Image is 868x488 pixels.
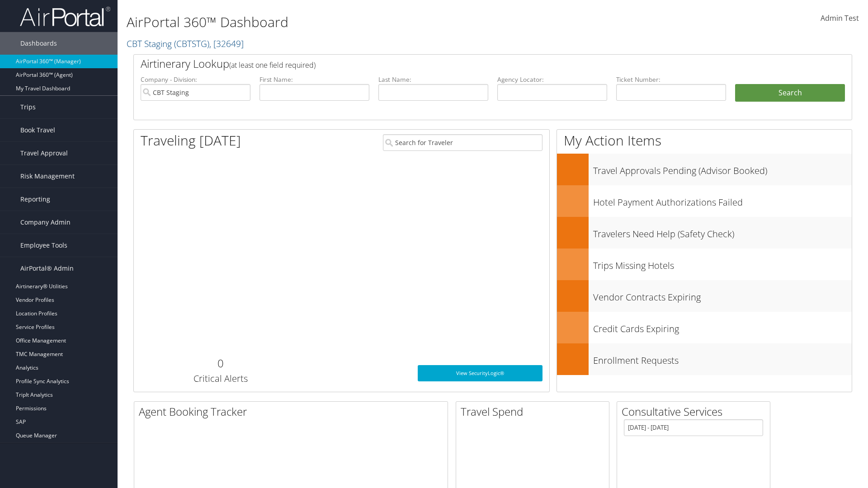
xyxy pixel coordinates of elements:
[141,75,250,84] label: Company - Division:
[209,38,244,50] span: , [ 32649 ]
[557,343,852,375] a: Enrollment Requests
[383,134,542,151] input: Search for Traveler
[141,56,785,71] h2: Airtinerary Lookup
[20,211,71,234] span: Company Admin
[20,96,36,118] span: Trips
[20,234,67,257] span: Employee Tools
[378,75,488,84] label: Last Name:
[616,75,726,84] label: Ticket Number:
[622,404,770,419] h2: Consultative Services
[20,119,55,141] span: Book Travel
[593,318,852,335] h3: Credit Cards Expiring
[593,223,852,240] h3: Travelers Need Help (Safety Check)
[593,160,852,177] h3: Travel Approvals Pending (Advisor Booked)
[259,75,369,84] label: First Name:
[593,192,852,209] h3: Hotel Payment Authorizations Failed
[418,365,542,381] a: View SecurityLogic®
[20,188,50,211] span: Reporting
[557,312,852,343] a: Credit Cards Expiring
[141,356,300,371] h2: 0
[593,350,852,367] h3: Enrollment Requests
[20,257,74,280] span: AirPortal® Admin
[174,38,209,50] span: ( CBTSTG )
[20,142,68,164] span: Travel Approval
[821,13,859,23] span: Admin Test
[557,185,852,217] a: Hotel Payment Authorizations Failed
[461,404,609,419] h2: Travel Spend
[593,255,852,272] h3: Trips Missing Hotels
[20,32,57,55] span: Dashboards
[593,286,852,304] h3: Vendor Contracts Expiring
[557,280,852,312] a: Vendor Contracts Expiring
[557,131,852,150] h1: My Action Items
[229,60,316,70] span: (at least one field required)
[821,5,859,33] a: Admin Test
[557,217,852,249] a: Travelers Need Help (Safety Check)
[20,6,110,27] img: airportal-logo.png
[497,75,607,84] label: Agency Locator:
[20,165,75,188] span: Risk Management
[139,404,448,419] h2: Agent Booking Tracker
[557,154,852,185] a: Travel Approvals Pending (Advisor Booked)
[557,249,852,280] a: Trips Missing Hotels
[141,372,300,385] h3: Critical Alerts
[127,13,615,32] h1: AirPortal 360™ Dashboard
[141,131,241,150] h1: Traveling [DATE]
[735,84,845,102] button: Search
[127,38,244,50] a: CBT Staging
